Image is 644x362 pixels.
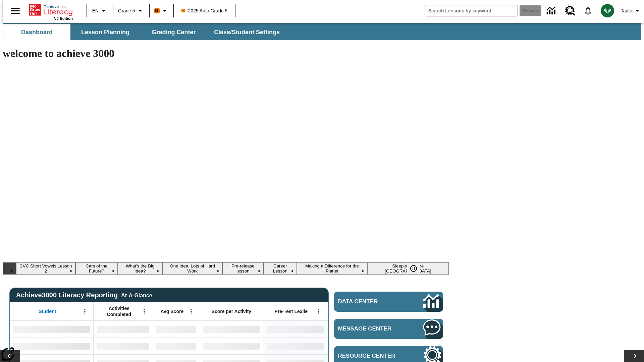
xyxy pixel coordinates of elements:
[39,308,56,314] span: Student
[152,28,196,36] span: Grading Center
[264,262,297,275] button: Slide 6 Career Lesson
[338,298,401,305] span: Data Center
[579,2,597,19] a: Notifications
[153,321,200,338] div: No Data,
[601,4,614,17] img: avatar image
[121,291,152,299] div: At-A-Glance
[425,5,518,16] input: search field
[597,2,618,19] button: Select a new avatar
[624,350,644,362] button: Lesson carousel, Next
[621,7,632,14] span: Tauto
[314,306,324,316] button: Open Menu
[3,24,70,40] button: Dashboard
[153,338,200,354] div: No Data,
[21,28,53,36] span: Dashboard
[407,262,420,275] button: Pause
[338,353,403,359] span: Resource Center
[561,2,579,20] a: Resource Center, Will open in new tab
[118,262,163,275] button: Slide 3 What's the Big Idea?
[181,7,228,14] span: 2025 Auto Grade 5
[186,306,196,316] button: Open Menu
[155,6,159,15] span: B
[338,325,403,332] span: Message Center
[5,1,25,21] button: Open side menu
[407,262,427,275] div: Pause
[212,308,252,314] span: Score per Activity
[297,262,367,275] button: Slide 7 Making a Difference for the Planet
[152,5,171,17] button: Boost Class color is orange. Change class color
[118,7,135,14] span: Grade 5
[139,306,149,316] button: Open Menu
[209,24,285,40] button: Class/Student Settings
[54,16,73,20] span: NJ Edition
[81,28,129,36] span: Lesson Planning
[334,319,443,339] a: Message Center
[16,262,75,275] button: Slide 1 CVC Short Vowels Lesson 2
[367,262,449,275] button: Slide 8 Sleepless in the Animal Kingdom
[89,5,111,17] button: Language: EN, Select a language
[3,47,449,60] h1: welcome to achieve 3000
[214,28,280,36] span: Class/Student Settings
[222,262,264,275] button: Slide 5 Pre-release lesson
[115,5,147,17] button: Grade: Grade 5, Select a grade
[160,308,183,314] span: Avg Score
[75,262,118,275] button: Slide 2 Cars of the Future?
[72,24,139,40] button: Lesson Planning
[3,24,286,40] div: SubNavbar
[92,7,99,14] span: EN
[16,291,152,299] span: Achieve3000 Literacy Reporting
[97,305,141,317] span: Activities Completed
[29,3,73,16] a: Home
[618,5,644,17] button: Profile/Settings
[80,306,90,316] button: Open Menu
[162,262,222,275] button: Slide 4 One Idea, Lots of Hard Work
[543,2,561,20] a: Data Center
[29,2,73,20] div: Home
[3,23,641,40] div: SubNavbar
[275,308,308,314] span: Pre-Test Lexile
[140,24,207,40] button: Grading Center
[94,338,153,354] div: No Data,
[334,292,443,312] a: Data Center
[94,321,153,338] div: No Data,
